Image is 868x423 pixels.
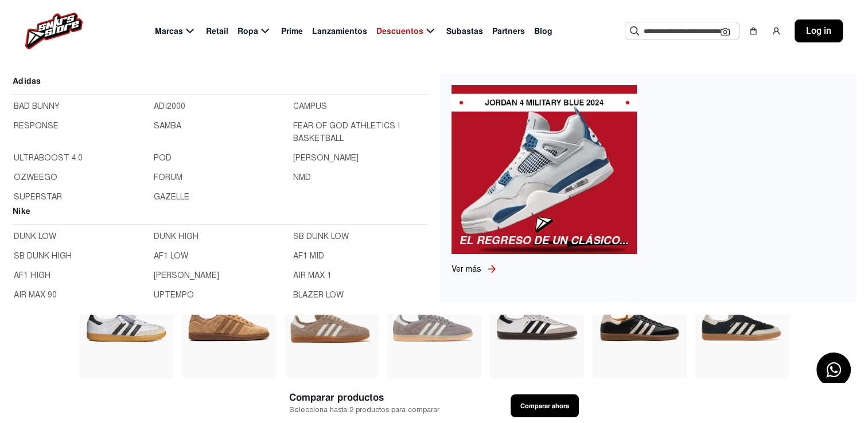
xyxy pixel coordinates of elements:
[289,405,439,416] span: Selecciona hasta 2 productos para comparar
[376,25,423,37] span: Descuentos
[155,25,183,37] span: Marcas
[238,25,258,37] span: Ropa
[493,276,581,364] img: TENIS ADIDAS SAMBA OG CLOUD WHITE CORE BLACK
[451,263,486,275] a: Ver más
[14,152,147,164] a: ULTRABOOST 4.0
[185,276,273,364] img: TENIS ADIDAS SAMBA OG JJJJOUND TOBACCO
[154,269,287,282] a: [PERSON_NAME]
[154,171,287,184] a: FORUM
[451,264,481,274] span: Ver más
[749,26,758,36] img: shopping
[14,191,147,203] a: SUPERSTAR
[14,100,147,113] a: BAD BUNNY
[154,289,287,301] a: UPTEMPO
[293,230,426,243] a: SB DUNK LOW
[14,120,147,145] a: RESPONSE
[289,390,439,405] span: Comparar productos
[293,120,426,145] a: FEAR OF GOD ATHLETICS I BASKETBALL
[293,171,426,184] a: NMD
[14,171,147,184] a: OZWEEGO
[154,100,287,113] a: ADI2000
[14,230,147,243] a: DUNK LOW
[82,276,170,364] img: TENIS ADIDAS SAMBA LT CLOUD WHITE CORE BLACK
[630,26,639,36] img: Buscar
[534,25,552,37] span: Blog
[13,205,427,225] h2: Nike
[281,25,303,37] span: Prime
[14,250,147,263] a: SB DUNK HIGH
[312,25,367,37] span: Lanzamientos
[511,394,579,417] button: Comparar ahora
[293,289,426,301] a: BLAZER LOW
[154,191,287,203] a: GAZELLE
[25,13,83,49] img: logo
[721,27,730,36] img: Cámara
[206,25,228,37] span: Retail
[492,25,525,37] span: Partners
[806,24,831,38] span: Log in
[446,25,483,37] span: Subastas
[13,75,427,95] h2: Adidas
[772,26,781,36] img: user
[698,276,787,364] img: TENIS ADIDAS SAMBA OG BLACK WONDER WHITE
[154,230,287,243] a: DUNK HIGH
[293,100,426,113] a: CAMPUS
[293,269,426,282] a: AIR MAX 1
[14,269,147,282] a: AF1 HIGH
[14,289,147,301] a: AIR MAX 90
[154,152,287,164] a: POD
[390,276,478,364] img: TENIS ADIDAS SAMBA OG GREY BLISS ORANGE
[154,120,287,145] a: SAMBA
[287,276,376,364] img: TENIS ADIDAS SAMBA OG CHALKY BROWN GUM
[595,276,684,364] img: TENIS ADIDAS SAMBA OG JJJJOUND BLACK
[154,250,287,263] a: AF1 LOW
[293,250,426,263] a: AF1 MID
[293,152,426,164] a: [PERSON_NAME]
